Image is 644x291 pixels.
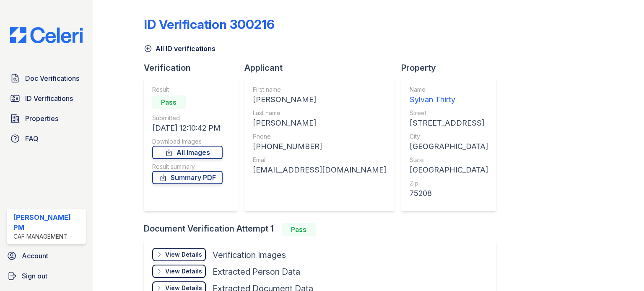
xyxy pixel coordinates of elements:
[410,94,488,106] div: Sylvan Thirty
[7,110,86,127] a: Properties
[144,62,244,74] div: Verification
[410,132,488,141] div: City
[213,266,300,278] div: Extracted Person Data
[213,249,286,261] div: Verification Images
[152,171,223,184] a: Summary PDF
[144,223,503,236] div: Document Verification Attempt 1
[13,212,83,232] div: [PERSON_NAME] PM
[410,188,488,199] div: 75208
[25,73,79,83] span: Doc Verifications
[165,267,202,276] div: View Details
[253,117,386,129] div: [PERSON_NAME]
[410,164,488,176] div: [GEOGRAPHIC_DATA]
[410,117,488,129] div: [STREET_ADDRESS]
[22,251,48,261] span: Account
[410,156,488,164] div: State
[253,132,386,141] div: Phone
[3,268,89,284] a: Sign out
[144,17,275,32] div: ID Verification 300216
[3,247,89,264] a: Account
[410,109,488,117] div: Street
[152,146,223,159] a: All Images
[144,44,216,54] a: All ID verifications
[253,85,386,94] div: First name
[152,114,223,122] div: Submitted
[253,94,386,106] div: [PERSON_NAME]
[244,62,401,74] div: Applicant
[25,93,73,103] span: ID Verifications
[7,90,86,107] a: ID Verifications
[253,156,386,164] div: Email
[3,27,89,43] img: CE_Logo_Blue-a8612792a0a2168367f1c8372b55b34899dd931a85d93a1a3d3e32e68fde9ad4.png
[25,134,39,144] span: FAQ
[410,85,488,106] a: Name Sylvan Thirty
[401,62,503,74] div: Property
[253,164,386,176] div: [EMAIL_ADDRESS][DOMAIN_NAME]
[7,70,86,87] a: Doc Verifications
[22,271,47,281] span: Sign out
[253,109,386,117] div: Last name
[165,250,202,259] div: View Details
[13,232,83,241] div: CAF Management
[253,141,386,152] div: [PHONE_NUMBER]
[410,85,488,94] div: Name
[410,141,488,152] div: [GEOGRAPHIC_DATA]
[7,130,86,147] a: FAQ
[410,179,488,188] div: Zip
[152,162,223,171] div: Result summary
[152,122,223,134] div: [DATE] 12:10:42 PM
[282,223,316,236] div: Pass
[25,113,58,124] span: Properties
[152,95,186,109] div: Pass
[152,85,223,94] div: Result
[152,137,223,146] div: Download Images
